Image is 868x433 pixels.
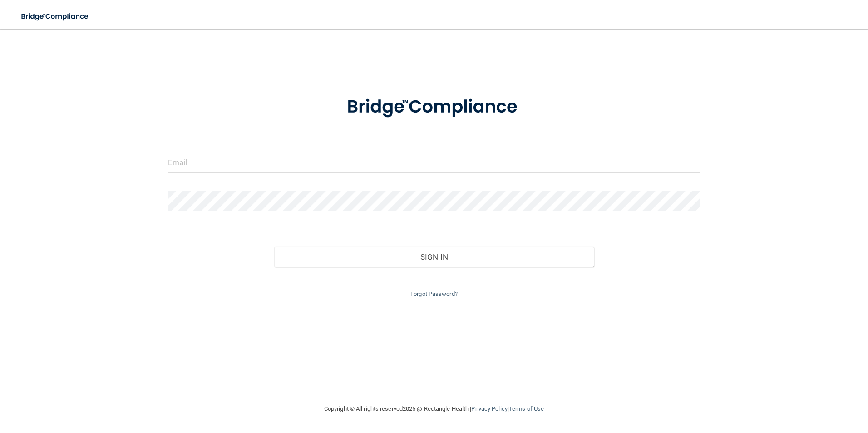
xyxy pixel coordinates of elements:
[328,84,540,131] img: bridge_compliance_login_screen.278c3ca4.svg
[509,405,544,412] a: Terms of Use
[471,405,507,412] a: Privacy Policy
[268,394,600,423] div: Copyright © All rights reserved 2025 @ Rectangle Health | |
[274,247,594,267] button: Sign In
[14,7,97,26] img: bridge_compliance_login_screen.278c3ca4.svg
[168,153,700,173] input: Email
[410,290,458,297] a: Forgot Password?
